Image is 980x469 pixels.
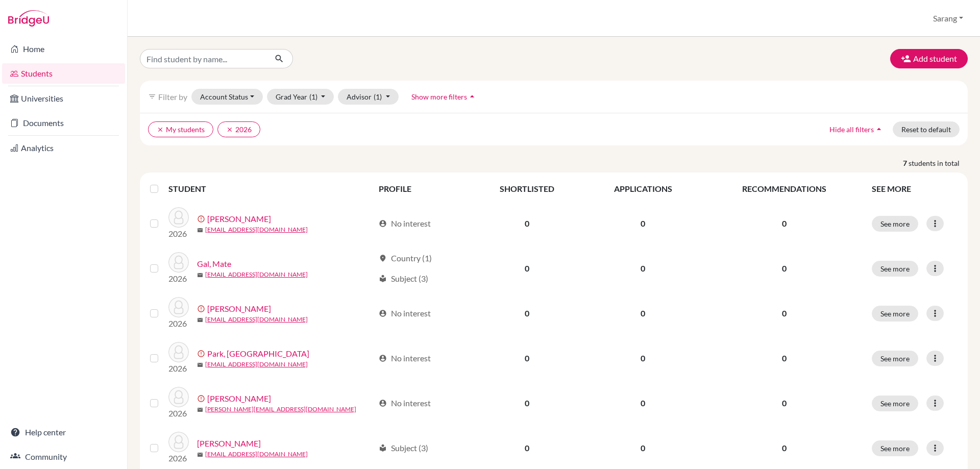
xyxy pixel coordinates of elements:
[191,89,263,105] button: Account Status
[709,397,860,409] p: 0
[379,354,387,362] span: account_circle
[2,39,125,59] a: Home
[168,432,189,452] img: Schirmer, Izabel
[709,217,860,230] p: 0
[168,228,189,240] p: 2026
[893,121,960,137] button: Reset to default
[168,252,189,273] img: Gal, Mate
[379,254,387,262] span: location_on
[471,177,583,201] th: SHORTLISTED
[467,91,477,102] i: arrow_drop_up
[217,121,260,137] button: clear2026
[168,452,189,464] p: 2026
[583,336,702,381] td: 0
[373,177,471,201] th: PROFILE
[226,126,233,133] i: clear
[168,342,189,362] img: Park, Sungjin
[207,392,271,405] a: [PERSON_NAME]
[168,297,189,317] img: Jang, Jihu
[197,215,207,223] span: error_outline
[379,399,387,407] span: account_circle
[168,273,189,285] p: 2026
[197,452,203,458] span: mail
[197,272,203,278] span: mail
[583,291,702,336] td: 0
[872,306,918,322] button: See more
[829,125,874,134] span: Hide all filters
[411,92,467,101] span: Show more filters
[158,92,187,102] span: Filter by
[872,261,918,277] button: See more
[909,158,968,168] span: students in total
[471,291,583,336] td: 0
[379,217,431,230] div: No interest
[471,336,583,381] td: 0
[374,92,382,101] span: (1)
[379,307,431,319] div: No interest
[890,49,968,68] button: Add student
[874,124,884,134] i: arrow_drop_up
[197,317,203,323] span: mail
[471,381,583,426] td: 0
[8,10,49,27] img: Bridge-U
[866,177,964,201] th: SEE MORE
[197,362,203,368] span: mail
[205,270,308,279] a: [EMAIL_ADDRESS][DOMAIN_NAME]
[872,351,918,366] button: See more
[197,305,207,313] span: error_outline
[207,303,271,315] a: [PERSON_NAME]
[168,407,189,419] p: 2026
[148,92,156,101] i: filter_list
[205,360,308,369] a: [EMAIL_ADDRESS][DOMAIN_NAME]
[583,381,702,426] td: 0
[309,92,317,101] span: (1)
[197,437,261,450] a: [PERSON_NAME]
[872,216,918,232] button: See more
[379,352,431,364] div: No interest
[379,219,387,228] span: account_circle
[207,213,271,225] a: [PERSON_NAME]
[197,227,203,233] span: mail
[709,307,860,319] p: 0
[197,258,231,270] a: Gal, Mate
[168,387,189,407] img: Schirmer, Elizabeth
[403,89,486,105] button: Show more filtersarrow_drop_up
[205,450,308,459] a: [EMAIL_ADDRESS][DOMAIN_NAME]
[2,113,125,133] a: Documents
[709,442,860,454] p: 0
[168,362,189,375] p: 2026
[168,177,373,201] th: STUDENT
[2,447,125,467] a: Community
[709,352,860,364] p: 0
[140,49,266,68] input: Find student by name...
[197,407,203,413] span: mail
[2,63,125,84] a: Students
[583,201,702,246] td: 0
[267,89,334,105] button: Grad Year(1)
[903,158,909,168] strong: 7
[379,273,428,285] div: Subject (3)
[338,89,399,105] button: Advisor(1)
[379,275,387,283] span: local_library
[379,397,431,409] div: No interest
[379,252,432,264] div: Country (1)
[168,207,189,228] img: Bukki, Dominik
[471,201,583,246] td: 0
[2,422,125,442] a: Help center
[379,309,387,317] span: account_circle
[205,405,356,414] a: [PERSON_NAME][EMAIL_ADDRESS][DOMAIN_NAME]
[205,225,308,234] a: [EMAIL_ADDRESS][DOMAIN_NAME]
[197,350,207,358] span: error_outline
[872,396,918,411] button: See more
[197,394,207,403] span: error_outline
[471,246,583,291] td: 0
[583,177,702,201] th: APPLICATIONS
[207,348,309,360] a: Park, [GEOGRAPHIC_DATA]
[2,88,125,109] a: Universities
[379,444,387,452] span: local_library
[928,9,968,28] button: Sarang
[821,121,893,137] button: Hide all filtersarrow_drop_up
[379,442,428,454] div: Subject (3)
[157,126,164,133] i: clear
[583,246,702,291] td: 0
